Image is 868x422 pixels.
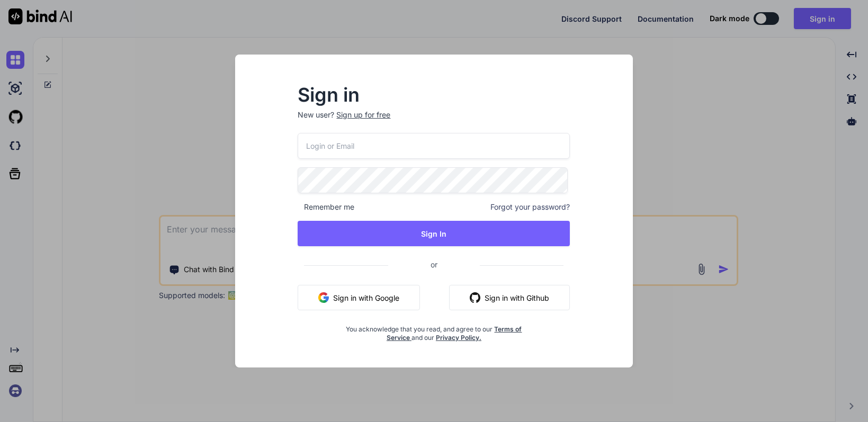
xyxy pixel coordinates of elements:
div: You acknowledge that you read, and agree to our and our [343,319,525,342]
span: Remember me [298,202,354,212]
div: Sign up for free [336,110,390,120]
input: Login or Email [298,133,570,159]
p: New user? [298,110,570,133]
a: Terms of Service [387,325,522,342]
button: Sign in with Github [449,285,570,310]
span: or [388,252,480,277]
button: Sign in with Google [298,285,420,310]
button: Sign In [298,221,570,246]
span: Forgot your password? [490,202,570,212]
img: google [318,292,329,303]
img: github [470,292,480,303]
a: Privacy Policy. [436,334,481,342]
h2: Sign in [298,86,570,103]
